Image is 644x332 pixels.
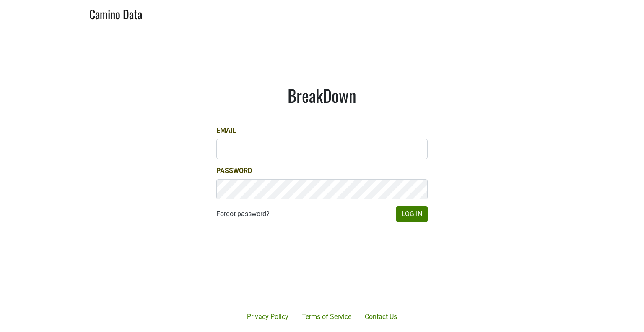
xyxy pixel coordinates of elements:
[216,85,428,105] h1: BreakDown
[358,308,404,325] a: Contact Us
[216,125,236,136] label: Email
[396,206,428,222] button: Log In
[89,3,142,23] a: Camino Data
[240,308,295,325] a: Privacy Policy
[216,166,252,176] label: Password
[216,209,270,219] a: Forgot password?
[295,308,358,325] a: Terms of Service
